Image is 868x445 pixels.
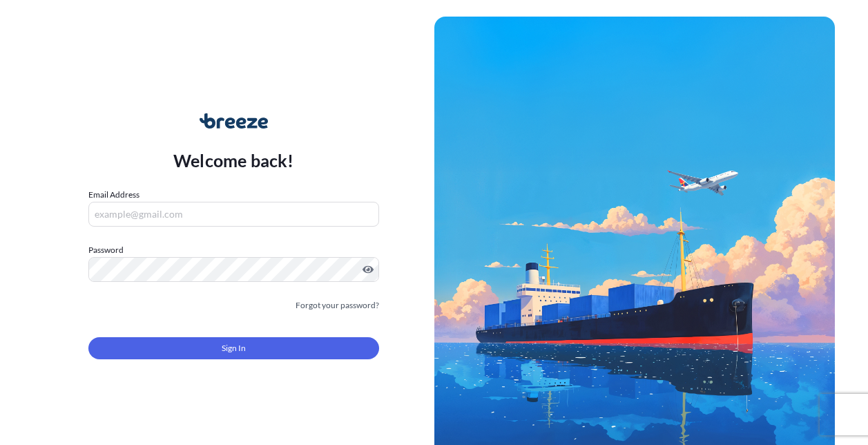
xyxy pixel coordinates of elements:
[222,341,246,355] span: Sign In
[88,188,139,202] label: Email Address
[296,299,379,312] a: Forgot your password?
[173,149,294,171] p: Welcome back!
[88,202,379,227] input: example@gmail.com
[363,264,374,275] button: Show password
[88,337,379,359] button: Sign In
[88,243,379,257] label: Password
